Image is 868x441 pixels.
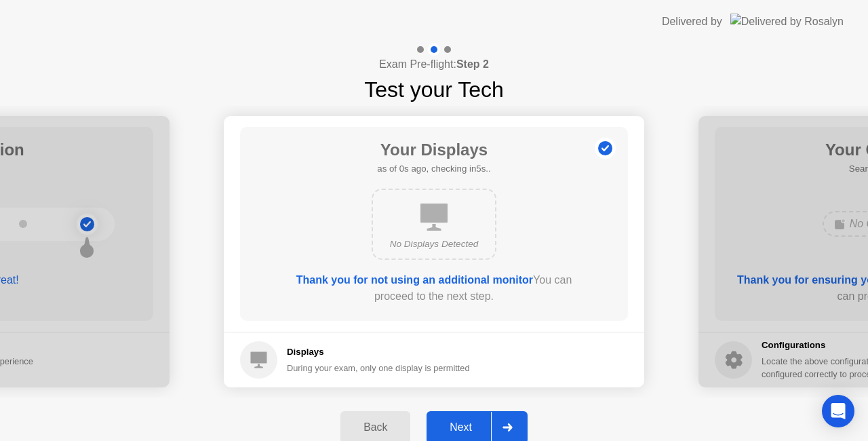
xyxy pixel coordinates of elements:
h5: as of 0s ago, checking in5s.. [377,162,490,176]
div: During your exam, only one display is permitted [287,362,470,375]
h5: Displays [287,345,470,359]
div: Delivered by [662,14,722,30]
div: You can proceed to the next step. [279,272,589,305]
div: Next [431,421,491,434]
img: Delivered by Rosalyn [730,14,844,29]
b: Thank you for not using an additional monitor [296,274,533,286]
h1: Your Displays [377,138,490,162]
div: No Displays Detected [384,237,484,251]
div: Open Intercom Messenger [822,395,854,427]
b: Step 2 [456,58,489,70]
div: Back [344,421,406,434]
h4: Exam Pre-flight: [379,56,489,73]
h1: Test your Tech [364,73,504,106]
